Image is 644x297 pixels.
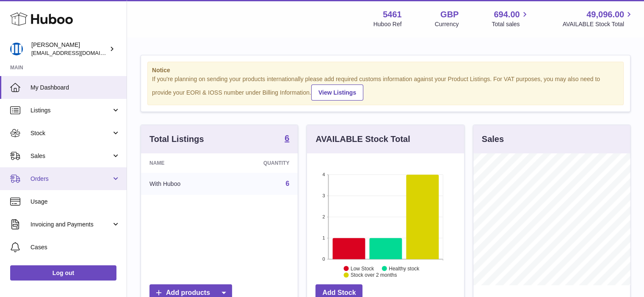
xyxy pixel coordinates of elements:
a: 49,096.00 AVAILABLE Stock Total [562,9,634,28]
a: 694.00 Total sales [492,9,529,28]
text: Low Stock [351,265,374,271]
h3: Sales [482,134,504,145]
span: Total sales [492,20,529,28]
span: [EMAIL_ADDRESS][DOMAIN_NAME] [31,49,124,56]
span: Usage [30,198,120,206]
a: 6 [285,134,289,144]
span: AVAILABLE Stock Total [562,20,634,28]
a: View Listings [311,84,363,101]
text: Healthy stock [389,265,420,271]
td: With Huboo [141,173,224,195]
strong: 6 [285,134,289,142]
span: Cases [30,243,120,251]
th: Quantity [224,153,298,173]
h3: AVAILABLE Stock Total [315,134,410,145]
span: Orders [30,175,111,183]
span: Invoicing and Payments [30,221,111,229]
div: [PERSON_NAME] [31,41,108,57]
text: Stock over 2 months [351,272,397,278]
div: If you're planning on sending your products internationally please add required customs informati... [152,75,619,101]
div: Huboo Ref [373,20,402,28]
span: 49,096.00 [586,9,624,20]
text: 0 [323,256,325,262]
img: oksana@monimoto.com [10,43,23,55]
text: 2 [323,214,325,219]
strong: Notice [152,66,619,74]
a: 6 [285,180,289,187]
span: My Dashboard [30,84,120,92]
text: 3 [323,193,325,198]
a: Log out [10,265,116,281]
text: 1 [323,235,325,240]
div: Currency [435,20,459,28]
strong: GBP [440,9,459,20]
span: Listings [30,106,111,114]
text: 4 [323,172,325,177]
span: 694.00 [494,9,520,20]
span: Sales [30,152,111,160]
h3: Total Listings [149,134,204,145]
th: Name [141,153,224,173]
span: Stock [30,129,111,137]
strong: 5461 [383,9,402,20]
